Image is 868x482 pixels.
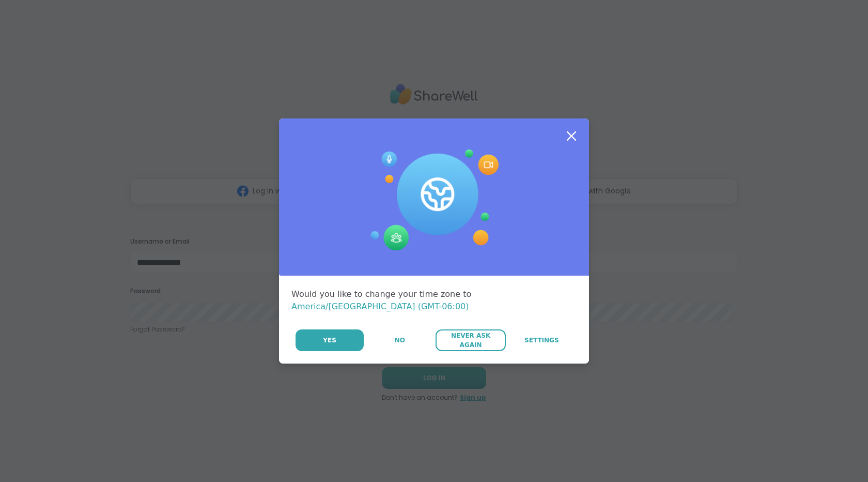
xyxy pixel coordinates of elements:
div: Would you like to change your time zone to [291,288,577,313]
span: America/[GEOGRAPHIC_DATA] (GMT-06:00) [291,302,469,311]
span: No [395,336,405,345]
button: No [365,329,435,351]
span: Yes [323,336,336,345]
img: Session Experience [369,149,499,251]
a: Settings [507,329,577,351]
span: Never Ask Again [441,331,500,350]
button: Yes [296,329,364,351]
button: Never Ask Again [436,329,505,351]
span: Settings [524,336,559,345]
